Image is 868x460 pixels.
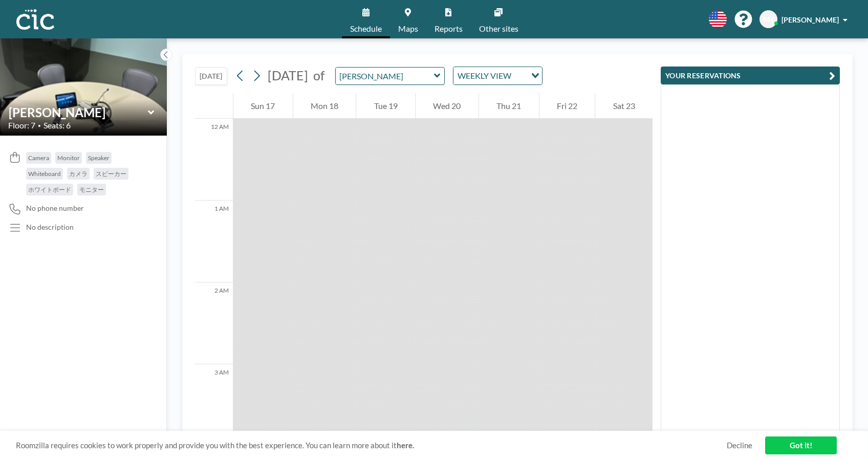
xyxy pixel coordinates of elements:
[293,93,356,119] div: Mon 18
[763,15,774,24] span: MY
[479,93,539,119] div: Thu 21
[416,93,479,119] div: Wed 20
[195,364,233,446] div: 3 AM
[9,105,148,120] input: Yuki
[453,67,542,84] div: Search for option
[233,93,293,119] div: Sun 17
[26,223,74,232] div: No description
[57,154,80,162] span: Monitor
[195,119,233,201] div: 12 AM
[26,204,84,213] span: No phone number
[356,93,415,119] div: Tue 19
[595,93,653,119] div: Sat 23
[195,201,233,282] div: 1 AM
[268,68,308,83] span: [DATE]
[88,154,110,162] span: Speaker
[16,441,727,450] span: Roomzilla requires cookies to work properly and provide you with the best experience. You can lea...
[765,436,837,454] a: Got it!
[44,120,71,130] span: Seats: 6
[397,441,414,450] a: here.
[398,25,418,33] span: Maps
[539,93,595,119] div: Fri 22
[350,25,382,33] span: Schedule
[479,25,518,33] span: Other sites
[28,154,49,162] span: Camera
[28,186,71,193] span: ホワイトボード
[782,15,839,24] span: [PERSON_NAME]
[16,9,54,30] img: organization-logo
[38,122,41,129] span: •
[195,67,227,85] button: [DATE]
[661,67,840,84] button: YOUR RESERVATIONS
[28,170,61,178] span: Whiteboard
[96,170,126,178] span: スピーカー
[514,69,525,82] input: Search for option
[79,186,104,193] span: モニター
[313,68,324,83] span: of
[69,170,88,178] span: カメラ
[195,282,233,364] div: 2 AM
[727,441,752,450] a: Decline
[336,68,434,84] input: Yuki
[8,120,35,130] span: Floor: 7
[455,69,513,82] span: WEEKLY VIEW
[435,25,463,33] span: Reports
